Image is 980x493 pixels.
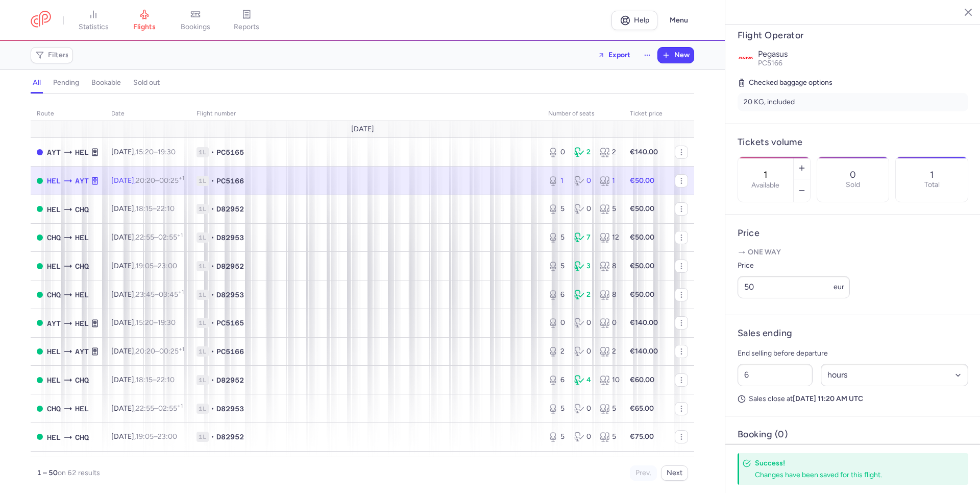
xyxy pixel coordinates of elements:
div: 8 [600,261,618,271]
span: [DATE], [111,233,183,242]
p: Pegasus [758,50,968,59]
div: 2 [600,346,618,357]
div: 12 [600,232,618,243]
time: 22:55 [136,233,154,242]
time: 19:05 [136,262,154,270]
div: 5 [548,232,566,243]
div: 2 [600,147,618,157]
span: AYT [75,175,89,186]
time: 19:30 [158,318,176,327]
p: Sales close at [738,394,968,404]
span: PC5166 [216,346,244,357]
strong: €50.00 [630,290,654,299]
span: [DATE], [111,290,184,299]
span: D82953 [216,232,244,243]
div: 5 [600,432,618,442]
div: 5 [548,404,566,414]
div: 3 [574,261,592,271]
strong: €50.00 [630,262,654,270]
span: [DATE], [111,176,184,185]
p: 0 [850,170,856,180]
div: 5 [548,432,566,442]
span: CHQ [75,374,89,386]
time: 03:45 [159,290,184,299]
div: 2 [574,290,592,300]
sup: +1 [177,403,183,409]
div: 0 [548,147,566,157]
div: 0 [574,204,592,214]
input: ## [738,364,813,386]
span: New [674,51,690,59]
span: – [136,432,177,441]
span: 1L [197,346,209,357]
div: 2 [574,147,592,157]
span: 1L [197,432,209,442]
span: PC5165 [216,147,244,157]
span: 1L [197,290,209,300]
h4: Booking (0) [738,429,788,440]
time: 00:25 [159,347,184,356]
span: HEL [75,289,89,300]
div: 5 [548,261,566,271]
button: Next [661,465,688,481]
a: flights [119,9,170,32]
p: End selling before departure [738,347,968,360]
div: 0 [574,432,592,442]
strong: [DATE] 11:20 AM UTC [793,394,863,403]
img: Pegasus logo [738,50,754,66]
span: AYT [75,346,89,357]
span: HEL [47,261,61,272]
span: – [136,148,176,156]
span: • [211,318,214,328]
span: Help [634,16,649,24]
span: CHQ [75,432,89,443]
h5: Checked baggage options [738,77,968,89]
span: [DATE], [111,404,183,413]
div: 5 [548,204,566,214]
a: Help [611,11,657,30]
span: 1L [197,375,209,385]
time: 20:20 [136,176,155,185]
time: 02:55 [158,404,183,413]
span: D82952 [216,204,244,214]
sup: +1 [178,289,184,295]
span: D82953 [216,290,244,300]
strong: €140.00 [630,318,658,327]
span: [DATE], [111,375,175,384]
span: D82952 [216,432,244,442]
span: PC5165 [216,318,244,328]
span: – [136,375,175,384]
span: • [211,375,214,385]
span: AYT [47,147,61,158]
span: Export [608,51,630,59]
strong: €50.00 [630,204,654,213]
span: [DATE], [111,318,176,327]
strong: 1 – 50 [37,468,58,477]
time: 15:20 [136,318,154,327]
span: • [211,346,214,357]
span: HEL [47,432,61,443]
span: • [211,261,214,271]
time: 23:00 [158,432,177,441]
time: 19:05 [136,432,154,441]
div: 2 [548,346,566,357]
button: Menu [664,11,694,30]
sup: +1 [179,346,184,353]
a: statistics [68,9,119,32]
sup: +1 [177,232,183,239]
span: HEL [75,318,89,329]
th: date [105,106,190,122]
div: 5 [600,404,618,414]
span: [DATE], [111,204,175,213]
span: bookings [181,22,210,32]
span: HEL [75,403,89,414]
h4: Flight Operator [738,30,968,41]
span: 1L [197,318,209,328]
span: 1L [197,147,209,157]
span: Filters [48,51,69,59]
span: CHQ [47,232,61,243]
span: – [136,290,184,299]
div: 0 [574,346,592,357]
sup: +1 [179,175,184,181]
div: 0 [574,404,592,414]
